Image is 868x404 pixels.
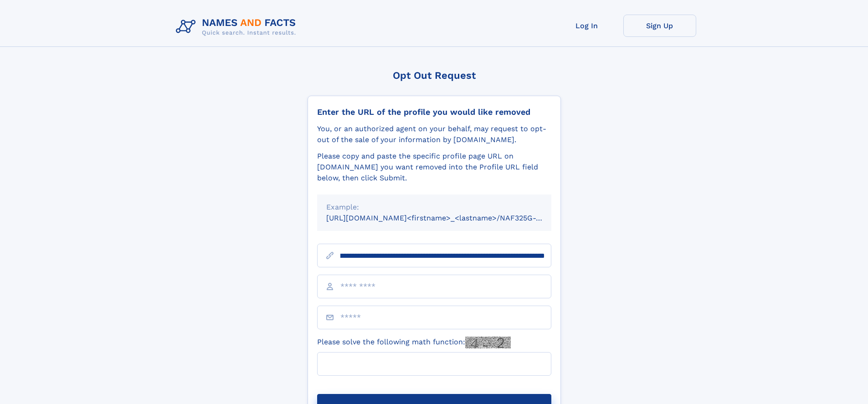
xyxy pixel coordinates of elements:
[308,70,561,81] div: Opt Out Request
[623,15,696,37] a: Sign Up
[317,123,551,145] div: You, or an authorized agent on your behalf, may request to opt-out of the sale of your informatio...
[317,337,511,348] label: Please solve the following math function:
[326,214,569,222] small: [URL][DOMAIN_NAME]<firstname>_<lastname>/NAF325G-xxxxxxxx
[326,202,542,213] div: Example:
[172,15,303,39] img: Logo Names and Facts
[317,151,551,184] div: Please copy and paste the specific profile page URL on [DOMAIN_NAME] you want removed into the Pr...
[317,107,551,117] div: Enter the URL of the profile you would like removed
[550,15,623,37] a: Log In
